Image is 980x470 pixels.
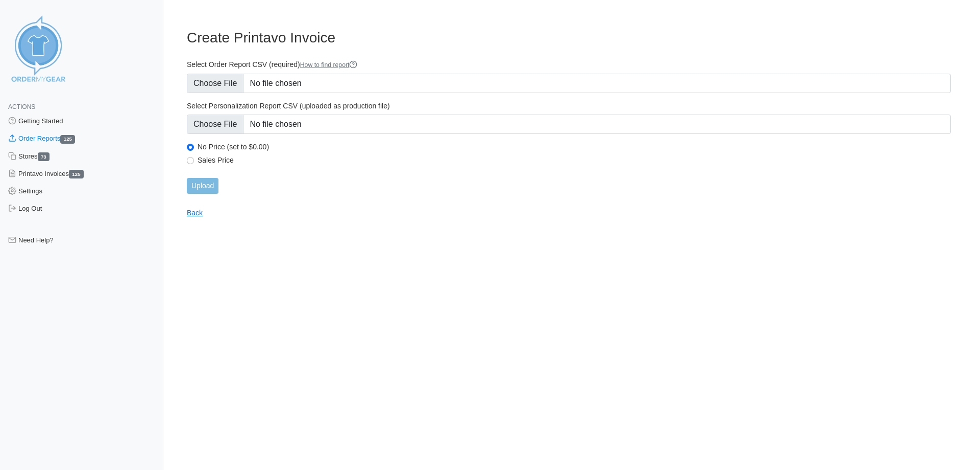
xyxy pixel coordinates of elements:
[187,101,951,110] label: Select Personalization Report CSV (uploaded as production file)
[69,170,84,178] span: 125
[187,29,951,47] h3: Create Printavo Invoice
[187,178,218,194] input: Upload
[187,209,203,217] a: Back
[198,142,951,151] label: No Price (set to $0.00)
[38,152,50,161] span: 73
[300,61,358,69] a: How to find report
[8,103,35,110] span: Actions
[187,60,951,70] label: Select Order Report CSV (required)
[198,155,951,165] label: Sales Price
[60,135,75,144] span: 125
